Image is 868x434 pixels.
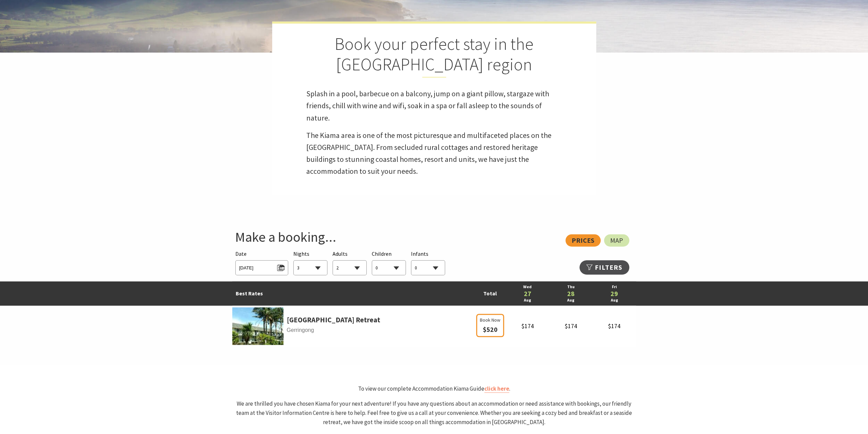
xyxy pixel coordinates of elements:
[372,250,392,257] span: Children
[553,297,589,304] a: Aug
[565,322,577,330] span: $174
[293,250,309,258] span: Nights
[476,326,504,333] a: Book Now $520
[235,250,288,275] div: Please choose your desired arrival date
[521,322,533,330] span: $174
[232,326,474,335] span: Gerringong
[232,281,474,306] td: Best Rates
[596,297,632,304] a: Aug
[306,34,562,78] h2: Book your perfect stay in the [GEOGRAPHIC_DATA] region
[553,284,589,290] a: Thu
[480,316,500,324] span: Book Now
[306,129,562,178] p: The Kiama area is one of the most picturesque and multifaceted places on the [GEOGRAPHIC_DATA]. F...
[509,284,546,290] a: Wed
[596,290,632,297] a: 29
[333,250,348,257] span: Adults
[239,262,284,271] span: [DATE]
[484,385,509,393] a: click here
[604,234,629,247] a: Map
[610,238,623,243] span: Map
[232,399,636,427] p: We are thrilled you have chosen Kiama for your next adventure! If you have any questions about an...
[608,322,620,330] span: $174
[287,314,380,326] a: [GEOGRAPHIC_DATA] Retreat
[306,88,562,124] p: Splash in a pool, barbecue on a balcony, jump on a giant pillow, stargaze with friends, chill wit...
[232,384,636,393] p: To view our complete Accommodation Kiama Guide .
[509,290,546,297] a: 27
[483,325,497,334] span: $520
[235,250,247,257] span: Date
[474,281,506,306] td: Total
[293,250,327,275] div: Choose a number of nights
[553,290,589,297] a: 28
[232,307,283,345] img: parkridgea.jpg
[411,250,428,257] span: Infants
[509,297,546,304] a: Aug
[596,284,632,290] a: Fri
